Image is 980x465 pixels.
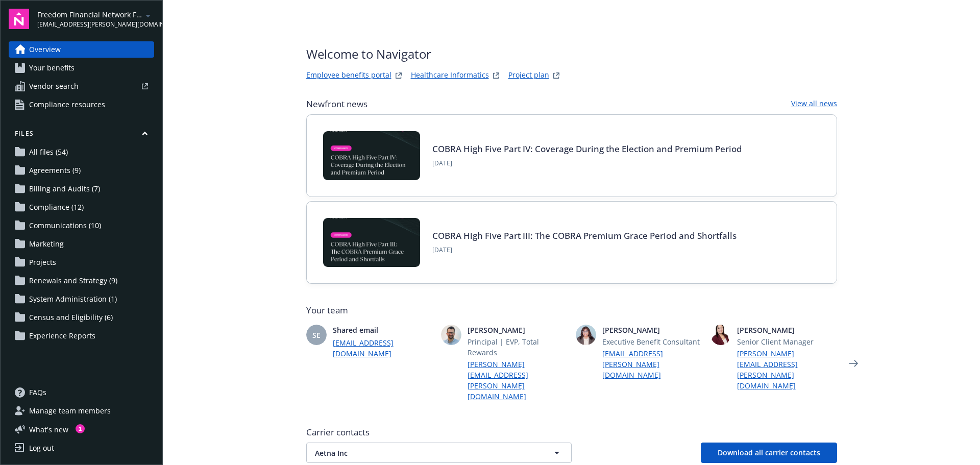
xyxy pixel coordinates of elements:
a: Project plan [508,69,549,82]
span: Principal | EVP, Total Rewards [468,336,568,358]
span: Executive Benefit Consultant [602,336,702,347]
button: What's new1 [9,424,85,435]
button: Freedom Financial Network Funding, LLC[EMAIL_ADDRESS][PERSON_NAME][DOMAIN_NAME]arrowDropDown [37,9,154,29]
span: What ' s new [29,424,68,435]
span: Experience Reports [29,328,95,344]
a: Experience Reports [9,328,154,344]
span: [DATE] [432,246,737,255]
a: springbukWebsite [490,69,502,82]
a: Compliance resources [9,96,154,113]
span: Projects [29,254,56,271]
a: FAQs [9,384,154,401]
span: Your benefits [29,60,75,76]
a: projectPlanWebsite [550,69,562,82]
img: photo [441,325,461,345]
a: System Administration (1) [9,291,154,307]
a: Marketing [9,236,154,252]
div: 1 [76,424,85,433]
a: Manage team members [9,403,154,419]
span: Compliance resources [29,96,105,113]
span: Agreements (9) [29,162,81,179]
a: Healthcare Informatics [411,69,489,82]
a: Agreements (9) [9,162,154,179]
a: Next [845,355,862,372]
span: Compliance (12) [29,199,84,215]
div: Log out [29,440,54,456]
span: All files (54) [29,144,68,160]
span: Freedom Financial Network Funding, LLC [37,9,142,20]
a: striveWebsite [393,69,405,82]
img: photo [710,325,731,345]
a: Billing and Audits (7) [9,181,154,197]
span: Billing and Audits (7) [29,181,100,197]
button: Files [9,129,154,142]
a: Communications (10) [9,217,154,234]
a: COBRA High Five Part IV: Coverage During the Election and Premium Period [432,143,742,155]
span: Aetna Inc [315,448,527,458]
a: [PERSON_NAME][EMAIL_ADDRESS][PERSON_NAME][DOMAIN_NAME] [737,348,837,391]
span: Senior Client Manager [737,336,837,347]
a: Compliance (12) [9,199,154,215]
button: Download all carrier contacts [701,443,837,463]
a: Renewals and Strategy (9) [9,273,154,289]
a: Vendor search [9,78,154,94]
a: All files (54) [9,144,154,160]
a: Overview [9,41,154,58]
img: navigator-logo.svg [9,9,29,29]
span: Overview [29,41,61,58]
a: [EMAIL_ADDRESS][DOMAIN_NAME] [333,337,433,359]
a: [EMAIL_ADDRESS][PERSON_NAME][DOMAIN_NAME] [602,348,702,380]
button: Aetna Inc [306,443,572,463]
span: Vendor search [29,78,79,94]
a: Employee benefits portal [306,69,391,82]
span: [PERSON_NAME] [737,325,837,335]
img: BLOG-Card Image - Compliance - COBRA High Five Pt 3 - 09-03-25.jpg [323,218,420,267]
span: System Administration (1) [29,291,117,307]
img: BLOG-Card Image - Compliance - COBRA High Five Pt 4 - 09-04-25.jpg [323,131,420,180]
span: Renewals and Strategy (9) [29,273,117,289]
a: Census and Eligibility (6) [9,309,154,326]
span: Your team [306,304,837,316]
a: Projects [9,254,154,271]
a: COBRA High Five Part III: The COBRA Premium Grace Period and Shortfalls [432,230,737,241]
span: Shared email [333,325,433,335]
span: SE [312,330,321,340]
a: arrowDropDown [142,9,154,21]
span: Census and Eligibility (6) [29,309,113,326]
span: FAQs [29,384,46,401]
span: Communications (10) [29,217,101,234]
a: [PERSON_NAME][EMAIL_ADDRESS][PERSON_NAME][DOMAIN_NAME] [468,359,568,402]
span: [DATE] [432,159,742,168]
span: [PERSON_NAME] [468,325,568,335]
span: Newfront news [306,98,367,110]
span: Marketing [29,236,64,252]
span: Welcome to Navigator [306,45,562,63]
img: photo [576,325,596,345]
span: [EMAIL_ADDRESS][PERSON_NAME][DOMAIN_NAME] [37,20,142,29]
span: Download all carrier contacts [718,448,820,457]
span: Manage team members [29,403,111,419]
a: Your benefits [9,60,154,76]
span: Carrier contacts [306,426,837,438]
a: View all news [791,98,837,110]
span: [PERSON_NAME] [602,325,702,335]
